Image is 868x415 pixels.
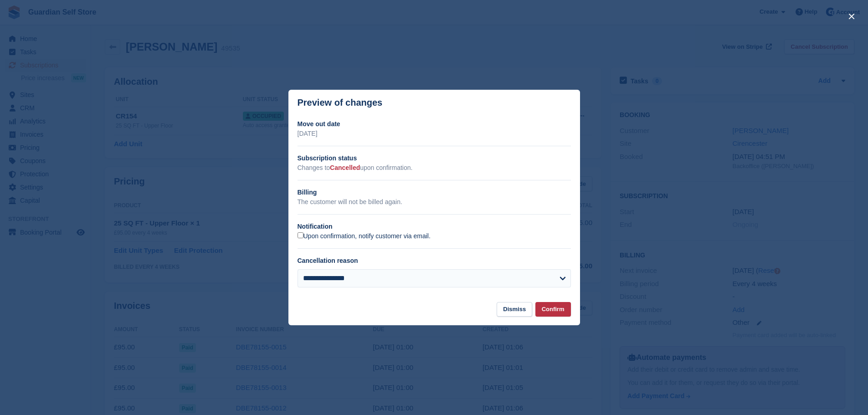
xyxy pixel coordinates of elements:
[298,163,571,173] p: Changes to upon confirmation.
[298,188,571,197] h2: Billing
[298,129,571,138] p: [DATE]
[298,257,358,264] label: Cancellation reason
[535,302,571,317] button: Confirm
[298,154,571,163] h2: Subscription status
[844,9,859,24] button: close
[298,97,383,108] p: Preview of changes
[298,232,431,241] label: Upon confirmation, notify customer via email.
[298,119,571,129] h2: Move out date
[497,302,532,317] button: Dismiss
[330,164,360,171] span: Cancelled
[298,232,303,238] input: Upon confirmation, notify customer via email.
[298,197,571,207] p: The customer will not be billed again.
[298,222,571,231] h2: Notification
